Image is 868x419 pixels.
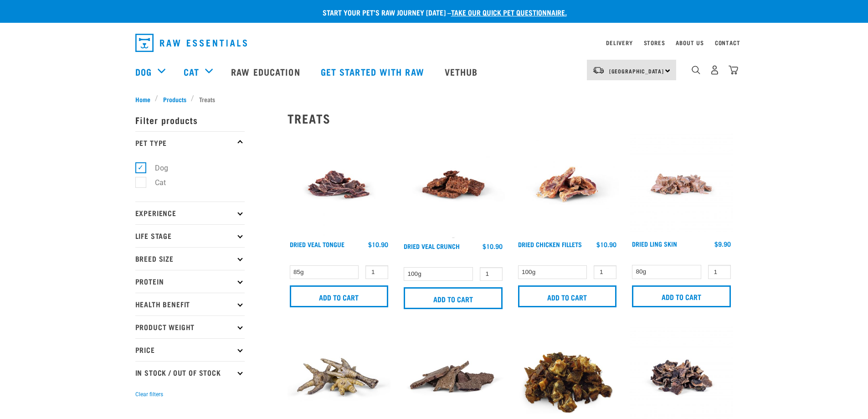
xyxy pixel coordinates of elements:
[312,53,436,90] a: Get started with Raw
[135,247,245,270] p: Breed Size
[135,224,245,247] p: Life Stage
[135,316,245,338] p: Product Weight
[404,287,503,309] input: Add to cart
[158,94,191,104] a: Products
[644,41,665,44] a: Stores
[483,243,503,250] div: $10.90
[436,53,489,90] a: Vethub
[288,133,391,236] img: Veal tongue
[140,162,172,174] label: Dog
[135,293,245,316] p: Health Benefit
[135,338,245,361] p: Price
[128,30,740,56] nav: dropdown navigation
[606,41,632,44] a: Delivery
[135,202,245,224] p: Experience
[135,390,163,398] button: Clear filters
[632,242,677,245] a: Dried Ling Skin
[714,240,731,248] div: $9.90
[715,41,740,44] a: Contact
[516,133,619,236] img: Chicken fillets
[135,65,152,78] a: Dog
[401,133,505,238] img: Veal Crunch
[290,243,344,246] a: Dried Veal Tongue
[594,265,616,279] input: 1
[480,267,503,281] input: 1
[290,285,389,307] input: Add to cart
[692,66,700,74] img: home-icon-1@2x.png
[135,361,245,384] p: In Stock / Out Of Stock
[592,66,605,74] img: van-moving.png
[710,65,719,75] img: user.png
[135,94,155,104] a: Home
[708,265,731,279] input: 1
[140,177,169,188] label: Cat
[135,34,247,52] img: Raw Essentials Logo
[609,69,664,72] span: [GEOGRAPHIC_DATA]
[518,243,582,246] a: Dried Chicken Fillets
[135,109,245,131] p: Filter products
[365,265,388,279] input: 1
[676,41,704,44] a: About Us
[184,65,199,78] a: Cat
[288,111,733,125] h2: Treats
[632,285,731,307] input: Add to cart
[222,53,311,90] a: Raw Education
[135,270,245,293] p: Protein
[163,94,186,104] span: Products
[135,94,150,104] span: Home
[404,244,460,248] a: Dried Veal Crunch
[135,94,733,104] nav: breadcrumbs
[518,285,617,307] input: Add to cart
[729,65,738,75] img: home-icon@2x.png
[451,10,567,14] a: take our quick pet questionnaire.
[596,241,616,248] div: $10.90
[630,133,733,236] img: Dried Ling Skin 1701
[368,241,388,248] div: $10.90
[135,131,245,154] p: Pet Type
